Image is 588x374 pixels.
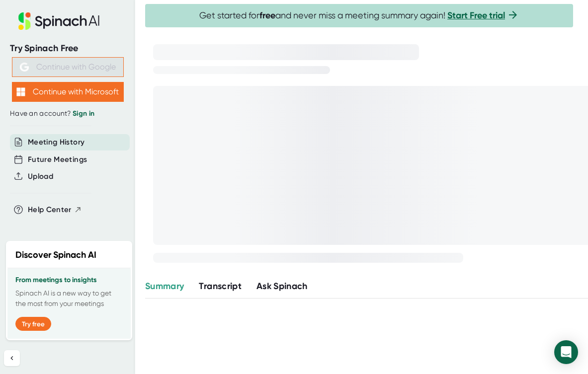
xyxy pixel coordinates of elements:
span: Ask Spinach [256,281,308,292]
button: Continue with Google [12,57,124,77]
div: Try Spinach Free [10,43,125,54]
span: Help Center [28,204,72,216]
span: Summary [145,281,184,292]
button: Try free [15,317,51,331]
button: Upload [28,171,53,182]
span: Transcript [199,281,242,292]
h2: Discover Spinach AI [15,248,96,262]
p: Spinach AI is a new way to get the most from your meetings [15,288,123,309]
button: Help Center [28,204,82,216]
button: Transcript [199,280,242,293]
button: Collapse sidebar [4,350,20,366]
div: Open Intercom Messenger [554,340,578,364]
a: Start Free trial [447,10,505,21]
button: Ask Spinach [256,280,308,293]
div: Have an account? [10,109,125,118]
h3: From meetings to insights [15,276,123,284]
button: Continue with Microsoft [12,82,124,102]
a: Sign in [73,109,94,118]
b: free [259,10,275,21]
img: Aehbyd4JwY73AAAAAElFTkSuQmCC [20,63,29,72]
button: Summary [145,280,184,293]
span: Get started for and never miss a meeting summary again! [199,10,519,21]
button: Future Meetings [28,154,87,165]
button: Meeting History [28,137,84,148]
